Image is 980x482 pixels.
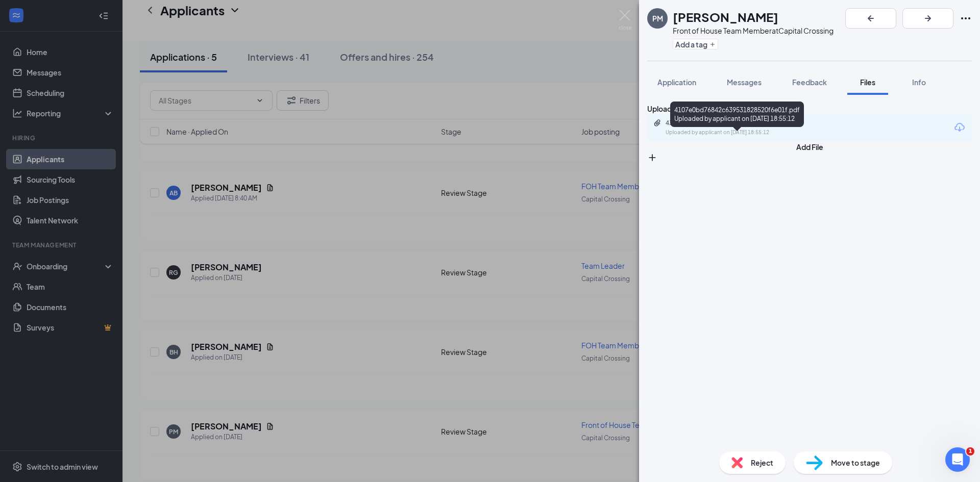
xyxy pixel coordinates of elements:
svg: Download [953,121,966,134]
div: PM [652,13,663,23]
svg: Plus [647,153,657,163]
div: Upload Resume [647,103,972,114]
span: Feedback [792,78,827,87]
span: Files [860,78,875,87]
button: PlusAdd a tag [673,39,718,49]
span: Reject [751,457,773,468]
svg: ArrowRight [922,12,934,24]
svg: Plus [709,41,716,47]
svg: Ellipses [960,12,972,24]
h1: [PERSON_NAME] [673,8,778,26]
span: 1 [966,447,974,455]
div: Uploaded by applicant on [DATE] 18:55:12 [666,129,819,137]
div: 4107e0bd76842c639531828520f6e01f.pdf Uploaded by applicant on [DATE] 18:55:12 [670,102,804,127]
svg: Paperclip [653,119,661,127]
span: Messages [727,78,762,87]
div: Front of House Team Member at Capital Crossing [673,26,834,36]
iframe: Intercom live chat [945,447,970,472]
button: ArrowRight [902,8,953,29]
svg: ArrowLeftNew [865,12,877,24]
span: Move to stage [831,457,880,468]
div: 4107e0bd76842c639531828520f6e01f.pdf [666,119,808,127]
span: Info [912,78,926,87]
button: ArrowLeftNew [845,8,896,29]
span: Application [657,78,696,87]
a: Paperclip4107e0bd76842c639531828520f6e01f.pdfUploaded by applicant on [DATE] 18:55:12 [653,119,819,137]
button: Add FilePlus [647,141,972,163]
